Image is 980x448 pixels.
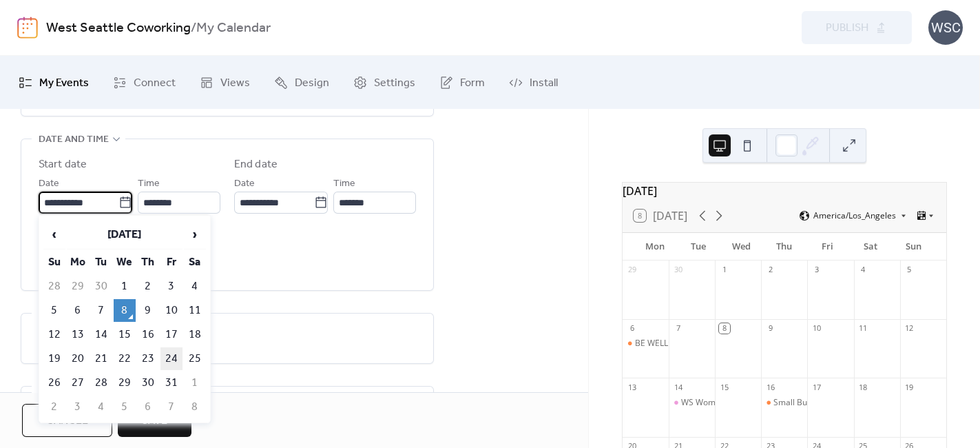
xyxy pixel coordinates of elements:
[858,265,868,275] div: 4
[67,251,89,274] th: Mo
[160,396,183,418] td: 7
[22,404,112,437] button: Cancel
[137,371,159,394] td: 30
[114,323,136,346] td: 15
[137,396,159,418] td: 6
[90,396,112,418] td: 4
[39,72,89,94] span: My Events
[673,265,683,275] div: 30
[343,61,426,103] a: Settings
[627,265,637,275] div: 29
[892,233,935,261] div: Sun
[67,220,183,250] th: [DATE]
[928,10,963,45] div: WSC
[811,323,822,334] div: 10
[811,382,822,392] div: 17
[142,413,167,429] span: Save
[39,176,59,192] span: Date
[189,61,260,103] a: Views
[904,382,915,392] div: 19
[137,299,159,322] td: 9
[90,371,112,394] td: 28
[8,61,99,103] a: My Events
[673,382,683,392] div: 14
[43,299,65,322] td: 5
[160,299,183,322] td: 10
[220,72,250,94] span: Views
[160,371,183,394] td: 31
[811,265,822,275] div: 3
[160,275,183,298] td: 3
[90,275,112,298] td: 30
[137,251,159,274] th: Th
[138,176,160,192] span: Time
[43,347,65,370] td: 19
[90,299,112,322] td: 7
[184,299,206,322] td: 11
[90,251,112,274] th: Tu
[460,72,485,94] span: Form
[67,299,89,322] td: 6
[46,15,191,41] a: West Seattle Coworking
[67,396,89,418] td: 3
[374,72,415,94] span: Settings
[67,347,89,370] td: 20
[184,275,206,298] td: 4
[623,183,946,199] div: [DATE]
[137,347,159,370] td: 23
[719,265,729,275] div: 1
[627,382,637,392] div: 13
[765,323,775,334] div: 9
[676,233,720,261] div: Tue
[160,347,183,370] td: 24
[720,233,763,261] div: Wed
[114,275,136,298] td: 1
[160,251,183,274] th: Fr
[39,132,109,148] span: Date and time
[627,323,637,334] div: 6
[67,275,89,298] td: 29
[114,396,136,418] td: 5
[43,323,65,346] td: 12
[185,221,205,248] span: ›
[234,176,255,192] span: Date
[634,233,677,261] div: Mon
[234,156,278,173] div: End date
[90,347,112,370] td: 21
[114,299,136,322] td: 8
[17,17,38,39] img: logo
[46,413,88,429] span: Cancel
[184,347,206,370] td: 25
[635,338,738,349] div: BE WELL: Appreciation Day
[184,323,206,346] td: 18
[904,265,915,275] div: 5
[196,15,271,41] b: My Calendar
[858,323,868,334] div: 11
[67,371,89,394] td: 27
[114,371,136,394] td: 29
[103,61,186,103] a: Connect
[765,265,775,275] div: 2
[719,323,729,334] div: 8
[858,382,868,392] div: 18
[669,397,715,409] div: WS Women in Entrepreneurship Meetup
[43,371,65,394] td: 26
[849,233,893,261] div: Sat
[43,396,65,418] td: 2
[813,212,896,220] span: America/Los_Angeles
[39,156,87,173] div: Start date
[761,397,807,409] div: Small Business Tax Basics - With Michelle Hanks, CPA
[43,251,65,274] th: Su
[137,323,159,346] td: 16
[184,371,206,394] td: 1
[43,275,65,298] td: 28
[114,251,136,274] th: We
[264,61,340,103] a: Design
[114,347,136,370] td: 22
[499,61,568,103] a: Install
[673,323,683,334] div: 7
[681,397,835,409] div: WS Women in Entrepreneurship Meetup
[137,275,159,298] td: 2
[184,251,206,274] th: Sa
